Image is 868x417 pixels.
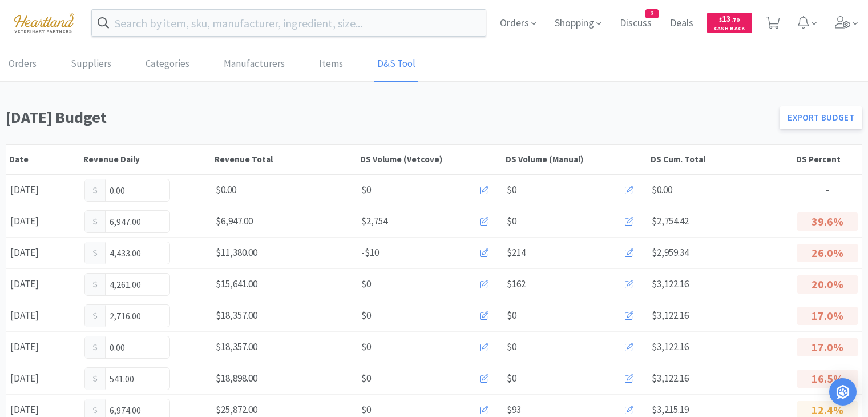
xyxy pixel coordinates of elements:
[719,16,722,23] span: $
[361,182,371,198] span: $0
[360,154,500,165] div: DS Volume (Vetcove)
[6,178,80,202] div: [DATE]
[714,26,745,33] span: Cash Back
[507,214,516,229] span: $0
[216,340,257,353] span: $18,357.00
[6,210,80,233] div: [DATE]
[215,154,354,165] div: Revenue Total
[216,183,236,196] span: $0.00
[507,308,516,323] span: $0
[216,278,257,290] span: $15,641.00
[797,307,858,325] p: 17.0%
[216,246,257,259] span: $11,380.00
[361,371,371,386] span: $0
[6,47,39,82] a: Orders
[651,154,790,165] div: DS Cum. Total
[652,340,689,353] span: $3,122.16
[216,309,257,322] span: $18,357.00
[829,378,857,406] div: Open Intercom Messenger
[796,154,859,165] div: DS Percent
[507,245,526,260] span: $214
[719,13,740,24] span: 13
[707,7,752,38] a: $13.70Cash Back
[797,244,858,262] p: 26.0%
[361,214,387,229] span: $2,754
[797,370,858,388] p: 16.5%
[361,308,371,323] span: $0
[507,371,516,386] span: $0
[652,215,689,227] span: $2,754.42
[507,276,526,292] span: $162
[797,212,858,231] p: 39.6%
[731,16,740,23] span: . 70
[646,10,658,18] span: 3
[216,215,253,227] span: $6,947.00
[143,47,192,82] a: Categories
[507,339,516,355] span: $0
[216,403,257,416] span: $25,872.00
[6,7,82,38] img: cad7bdf275c640399d9c6e0c56f98fd2_10.png
[6,367,80,390] div: [DATE]
[797,182,858,198] p: -
[6,335,80,359] div: [DATE]
[652,372,689,384] span: $3,122.16
[361,276,371,292] span: $0
[652,278,689,290] span: $3,122.16
[6,241,80,264] div: [DATE]
[6,105,773,130] h1: [DATE] Budget
[6,272,80,296] div: [DATE]
[506,154,645,165] div: DS Volume (Manual)
[68,47,114,82] a: Suppliers
[797,275,858,294] p: 20.0%
[221,47,288,82] a: Manufacturers
[6,304,80,327] div: [DATE]
[83,154,209,165] div: Revenue Daily
[615,18,656,29] a: Discuss3
[92,10,486,36] input: Search by item, sku, manufacturer, ingredient, size...
[9,154,78,165] div: Date
[316,47,346,82] a: Items
[652,403,689,416] span: $3,215.19
[216,372,257,384] span: $18,898.00
[652,309,689,322] span: $3,122.16
[507,182,516,198] span: $0
[361,245,379,260] span: -$10
[665,18,698,29] a: Deals
[652,246,689,259] span: $2,959.34
[797,338,858,356] p: 17.0%
[374,47,418,82] a: D&S Tool
[652,183,672,196] span: $0.00
[780,106,862,129] a: Export Budget
[361,339,371,355] span: $0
